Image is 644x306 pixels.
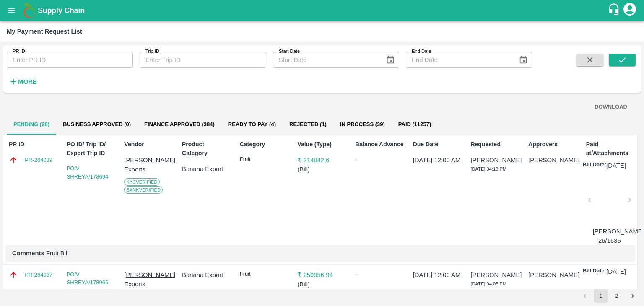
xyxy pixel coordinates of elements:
[7,26,82,37] div: My Payment Request List
[528,156,577,165] p: [PERSON_NAME]
[297,156,346,165] p: ₹ 214842.6
[140,52,266,68] input: Enter Trip ID
[25,271,52,279] a: PR-264037
[470,270,519,280] p: [PERSON_NAME]
[273,52,379,68] input: Start Date
[67,140,116,158] p: PO ID/ Trip ID/ Export Trip ID
[606,161,626,170] p: [DATE]
[392,114,438,135] button: Paid (11257)
[528,140,577,149] p: Approvers
[470,156,519,165] p: [PERSON_NAME]
[124,140,173,149] p: Vendor
[9,140,58,149] p: PR ID
[138,114,221,135] button: Finance Approved (384)
[591,100,631,114] button: DOWNLOAD
[470,140,519,149] p: Requested
[355,270,404,279] div: --
[21,2,38,19] img: logo
[382,52,398,68] button: Choose date
[297,140,346,149] p: Value (Type)
[355,140,404,149] p: Balance Advance
[594,289,608,303] button: page 1
[297,270,346,280] p: ₹ 259956.94
[38,6,85,15] b: Supply Chain
[593,227,626,246] p: [PERSON_NAME]/25-26/1635
[528,270,577,280] p: [PERSON_NAME]
[297,165,346,174] p: ( Bill )
[7,75,39,89] button: More
[577,289,641,303] nav: pagination navigation
[470,166,506,171] span: [DATE] 04:18 PM
[610,289,623,303] button: Go to page 2
[606,267,626,276] p: [DATE]
[240,140,289,149] p: Category
[355,156,404,164] div: --
[182,140,231,158] p: Product Category
[18,78,37,85] strong: More
[221,114,283,135] button: Ready To Pay (4)
[283,114,333,135] button: Rejected (1)
[67,271,109,286] a: PO/V SHREYA/178965
[38,5,608,16] a: Supply Chain
[12,250,44,257] b: Comments
[413,140,462,149] p: Due Date
[413,156,462,165] p: [DATE] 12:00 AM
[583,267,606,276] p: Bill Date:
[12,249,628,258] p: Fruit Bill
[145,48,159,55] label: Trip ID
[124,270,173,289] p: [PERSON_NAME] Exports
[406,52,512,68] input: End Date
[124,186,163,194] span: Bank Verified
[412,48,431,55] label: End Date
[240,270,289,278] p: Fruit
[7,52,133,68] input: Enter PR ID
[333,114,392,135] button: In Process (39)
[13,48,25,55] label: PR ID
[182,164,231,174] p: Banana Export
[515,52,531,68] button: Choose date
[626,289,639,303] button: Go to next page
[240,156,289,163] p: Fruit
[7,114,56,135] button: Pending (28)
[67,165,109,180] a: PO/V SHREYA/178694
[279,48,300,55] label: Start Date
[297,280,346,289] p: ( Bill )
[2,1,21,20] button: open drawer
[124,156,173,174] p: [PERSON_NAME] Exports
[622,2,637,19] div: account of current user
[608,3,622,18] div: customer-support
[182,270,231,280] p: Banana Export
[25,156,52,164] a: PR-264039
[56,114,138,135] button: Business Approved (0)
[586,140,635,158] p: Paid at/Attachments
[413,270,462,280] p: [DATE] 12:00 AM
[470,281,506,286] span: [DATE] 04:06 PM
[124,178,159,186] span: KYC Verified
[583,161,606,170] p: Bill Date:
